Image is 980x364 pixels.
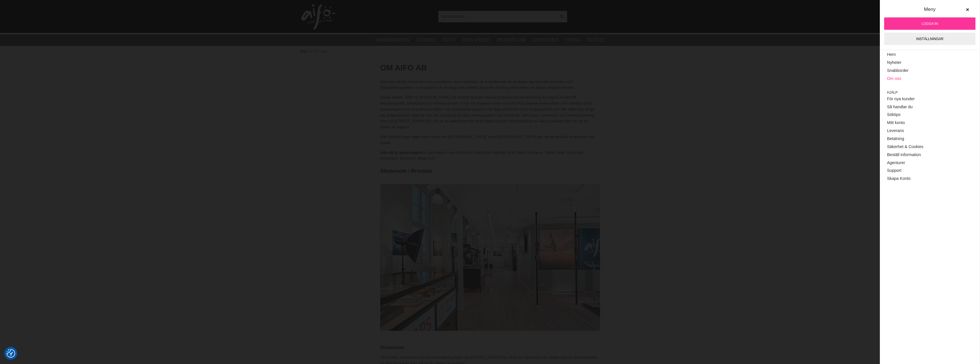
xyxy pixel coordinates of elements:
button: Samtyckesinställningar [7,348,15,359]
p: Sedan starten 1990 har [PERSON_NAME] AB arbetat med att erbjuda professionell fotoutrustning av h... [380,95,600,130]
a: Workflow [497,36,526,44]
a: Pro Video [463,36,490,44]
a: Outlet [586,36,605,44]
a: Så handlar du [887,103,973,111]
a: Om oss [887,75,973,83]
input: Sök produkter ... [438,12,557,21]
p: Med över 30 års erfarenhet som specialister inom studioljus, är vi dedikerade till att hjälpa dig... [380,79,600,91]
a: Nyheter [887,59,973,67]
a: Mitt konto [887,119,973,127]
p: för varumärken som Elinchrom, Manfrotto Lighting, B+W Filter, Colorama, Tether Tools, Schneider-K... [380,150,600,162]
a: Discover [533,36,559,44]
a: Support [887,167,973,175]
a: Snabborder [887,67,973,75]
span: Hjälp [887,90,973,95]
div: Meny [888,6,971,17]
span: Logga in [922,21,938,26]
span: > [310,48,312,54]
a: Leverans [887,127,973,135]
p: Vårt välfyllda lager ligger strax söder om [GEOGRAPHIC_DATA]. Inom [GEOGRAPHIC_DATA] går det att ... [380,134,600,146]
strong: Aifo AB är generalagent [380,150,423,155]
a: Inställningar [884,33,975,45]
a: Start [300,48,308,54]
a: Beställ information [887,151,973,159]
a: Varumärken [375,36,409,44]
a: Hem [887,51,973,59]
a: Skapa Konto [887,175,973,183]
span: Om oss [313,48,327,54]
a: Studio [417,36,435,44]
h1: OM AIFO AB [380,62,600,74]
a: Söktips [887,111,973,119]
a: Logga in [884,17,975,30]
img: Welcome to Aifo Showroom [380,184,600,331]
img: Revisit consent button [7,349,15,358]
h3: Showroom [380,344,600,351]
h2: Showroom i Bromma [380,168,600,175]
a: Betalning [887,135,973,143]
a: Säkerhet & Cookies [887,143,973,151]
a: Hyra [566,36,579,44]
a: Agenturer [887,159,973,167]
img: logo.png [301,4,336,30]
a: Foto [442,36,456,44]
a: För nya kunder [887,95,973,103]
